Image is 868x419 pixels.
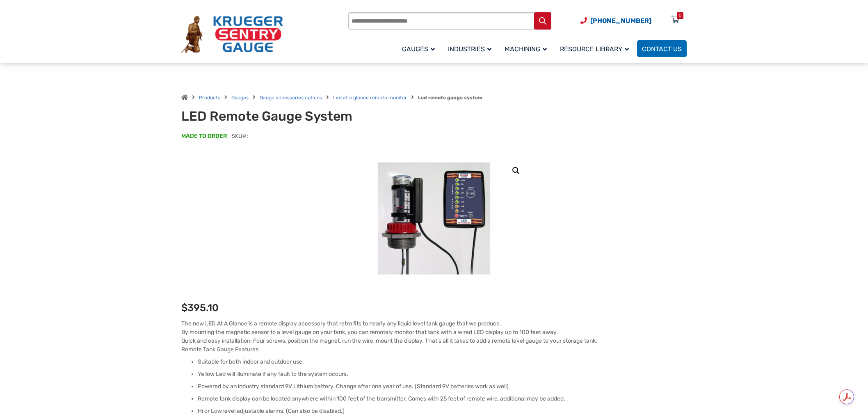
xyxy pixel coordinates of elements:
[642,45,682,53] span: Contact Us
[402,45,435,53] span: Gauges
[590,17,651,25] span: [PHONE_NUMBER]
[333,95,407,101] a: Led at a glance remote monitor
[260,95,322,101] a: Gauge accessories options
[397,39,443,58] a: Gauges
[199,95,220,101] a: Products
[500,39,555,58] a: Machining
[181,319,687,354] p: The new LED At A Glance is a remote display accessory that retro fits to nearly any liquid level ...
[231,95,249,101] a: Gauges
[580,16,651,26] a: Phone Number (920) 434-8860
[181,108,384,124] h1: LED Remote Gauge System
[198,407,687,415] li: Hi or Low level adjustable alarms. (Can also be disabled.)
[198,358,687,366] li: Suitable for both indoor and outdoor use.
[505,45,547,53] span: Machining
[555,39,637,58] a: Resource Library
[679,12,681,19] div: 0
[229,133,248,140] span: SKU#:
[198,395,687,403] li: Remote tank display can be located anywhere within 100 feet of the transmitter. Comes with 25 fee...
[509,163,523,178] a: View full-screen image gallery
[181,132,227,140] span: MADE TO ORDER
[448,45,491,53] span: Industries
[637,40,687,57] a: Contact Us
[443,39,500,58] a: Industries
[181,16,283,53] img: Krueger Sentry Gauge
[181,302,219,314] bdi: 395.10
[418,95,482,101] strong: Led remote gauge system
[560,45,629,53] span: Resource Library
[198,382,687,391] li: Powered by an industry standard 9V Lithium battery. Change after one year of use. (Standard 9V ba...
[181,302,187,314] span: $
[198,370,687,378] li: Yellow Led will illuminate if any fault to the system occurs.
